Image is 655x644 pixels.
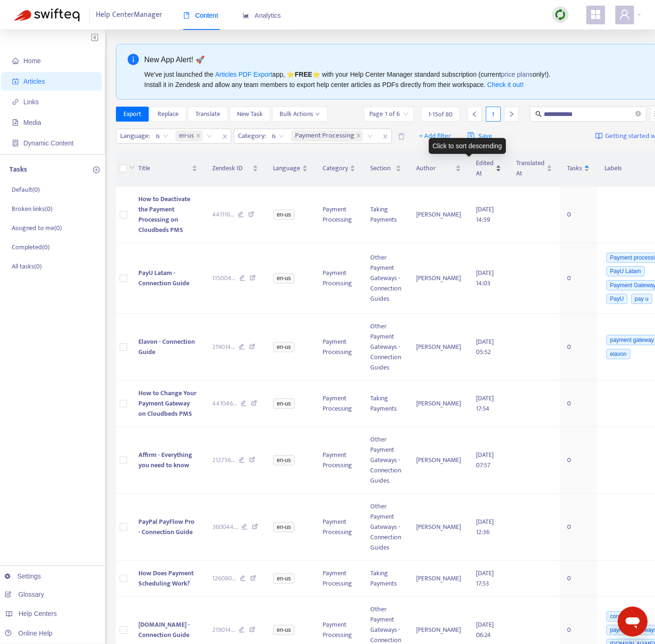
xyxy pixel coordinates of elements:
[96,6,162,24] span: Help Center Manager
[212,522,238,532] span: 360044 ...
[619,9,630,20] span: user
[273,163,300,174] span: Language
[476,516,494,537] span: [DATE] 12:36
[535,111,542,117] span: search
[138,568,194,589] span: How Does Payment Scheduling Work?
[156,129,168,143] span: is
[158,109,179,119] span: Replace
[315,381,363,427] td: Payment Processing
[212,455,235,465] span: 212756 ...
[516,158,545,179] span: Translated At
[243,12,281,19] span: Analytics
[560,187,597,243] td: 0
[409,381,468,427] td: [PERSON_NAME]
[486,107,501,122] div: 1
[606,294,627,304] span: PayU
[212,342,235,352] span: 219014 ...
[554,9,566,21] img: sync.dc5367851b00ba804db3.png
[560,561,597,597] td: 0
[363,187,409,243] td: Taking Payments
[230,107,270,122] button: New Task
[138,388,196,419] span: How to Change Your Payment Gateway on Cloudbeds PMS
[606,349,630,359] span: elavon
[315,187,363,243] td: Payment Processing
[93,166,100,173] span: plus-circle
[635,111,641,116] span: close-circle
[429,138,506,154] div: Click to sort descending
[409,187,468,243] td: [PERSON_NAME]
[131,151,205,187] th: Title
[363,494,409,561] td: Other Payment Gateways - Connection Guides
[595,132,603,140] img: image-link
[273,398,295,409] span: en-us
[560,494,597,561] td: 0
[215,71,272,78] a: Articles PDF Export
[12,204,52,214] p: Broken links ( 0 )
[138,336,195,357] span: Elavon - Connection Guide
[183,12,218,19] span: Content
[179,130,194,142] span: en-us
[272,129,284,143] span: is
[266,151,315,187] th: Language
[501,71,533,78] a: price plans
[428,109,453,119] span: 1 - 15 of 80
[363,561,409,597] td: Taking Payments
[138,619,190,640] span: [DOMAIN_NAME] - Connection Guide
[412,129,458,144] button: + Add filter
[212,163,251,174] span: Zendesk ID
[409,427,468,494] td: [PERSON_NAME]
[409,561,468,597] td: [PERSON_NAME]
[323,163,348,174] span: Category
[471,111,478,117] span: left
[219,131,231,142] span: close
[315,151,363,187] th: Category
[631,294,652,304] span: pay u
[370,163,394,174] span: Section
[363,427,409,494] td: Other Payment Gateways - Connection Guides
[19,610,57,617] span: Help Centers
[476,393,494,414] span: [DATE] 17:54
[123,109,141,119] span: Export
[468,151,509,187] th: Edited At
[409,151,468,187] th: Author
[476,204,494,225] span: [DATE] 14:59
[295,71,312,78] b: FREE
[138,516,194,537] span: PayPal PayFlow Pro - Connection Guide
[476,268,494,289] span: [DATE] 14:03
[234,129,267,143] span: Category :
[12,223,62,233] p: Assigned to me ( 0 )
[12,242,50,252] p: Completed ( 0 )
[12,99,19,105] span: link
[9,164,27,175] p: Tasks
[212,625,235,635] span: 219014 ...
[273,625,295,635] span: en-us
[590,9,601,20] span: appstore
[476,336,494,357] span: [DATE] 05:52
[560,243,597,314] td: 0
[23,119,41,126] span: Media
[476,568,494,589] span: [DATE] 17:53
[635,110,641,119] span: close-circle
[363,243,409,314] td: Other Payment Gateways - Connection Guides
[409,494,468,561] td: [PERSON_NAME]
[273,573,295,584] span: en-us
[315,314,363,381] td: Payment Processing
[12,140,19,146] span: container
[12,185,40,195] p: Default ( 0 )
[138,449,192,470] span: Affirm - Everything you need to know
[618,607,648,637] iframe: Button to launch messaging window
[212,273,236,283] span: 115004 ...
[12,119,19,126] span: file-image
[12,58,19,64] span: home
[138,163,190,174] span: Title
[606,266,645,276] span: PayU Latam
[116,129,151,143] span: Language :
[409,314,468,381] td: [PERSON_NAME]
[5,591,44,598] a: Glossary
[363,314,409,381] td: Other Payment Gateways - Connection Guides
[212,398,237,409] span: 441046 ...
[468,130,492,142] span: Save
[196,133,201,139] span: close
[116,107,149,122] button: Export
[315,494,363,561] td: Payment Processing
